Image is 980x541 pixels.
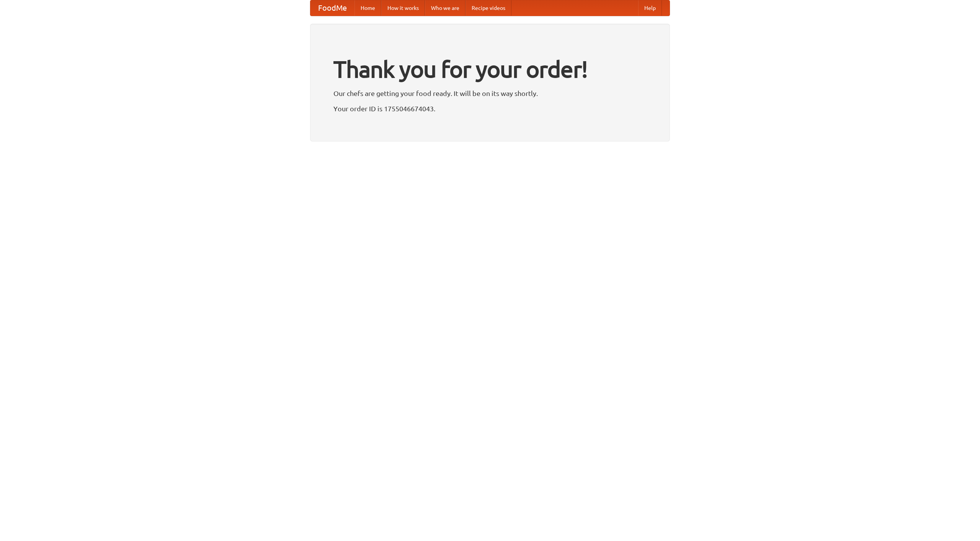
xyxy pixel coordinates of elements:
a: Home [354,0,381,16]
a: Recipe videos [465,0,511,16]
a: FoodMe [310,0,354,16]
p: Your order ID is 1755046674043. [333,103,647,114]
a: Who we are [425,0,465,16]
h1: Thank you for your order! [333,51,647,88]
p: Our chefs are getting your food ready. It will be on its way shortly. [333,88,647,99]
a: Help [638,0,662,16]
a: How it works [381,0,425,16]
